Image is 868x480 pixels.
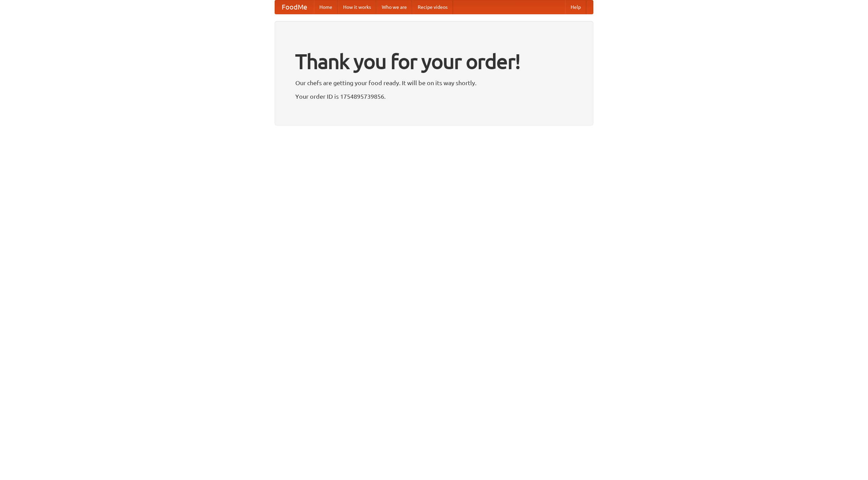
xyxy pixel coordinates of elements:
a: Recipe videos [412,0,453,14]
a: Who we are [376,0,412,14]
a: FoodMe [275,0,314,14]
a: Help [565,0,586,14]
p: Our chefs are getting your food ready. It will be on its way shortly. [295,78,573,88]
p: Your order ID is 1754895739856. [295,91,573,101]
h1: Thank you for your order! [295,45,573,78]
a: Home [314,0,338,14]
a: How it works [338,0,376,14]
